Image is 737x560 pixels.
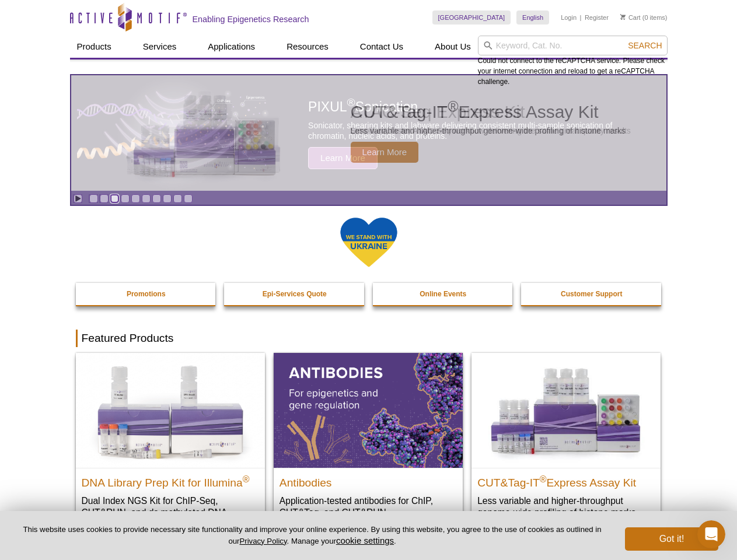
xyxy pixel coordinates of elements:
[89,194,98,203] a: Go to slide 1
[521,283,662,305] a: Customer Support
[274,353,463,467] img: All Antibodies
[478,36,668,87] div: Could not connect to the reCAPTCHA service. Please check your internet connection and reload to g...
[280,471,457,489] h2: Antibodies
[477,471,655,489] h2: CUT&Tag-IT Express Assay Kit
[76,353,265,467] img: DNA Library Prep Kit for Illumina
[152,194,161,203] a: Go to slide 7
[561,13,577,22] a: Login
[82,495,259,530] p: Dual Index NGS Kit for ChIP-Seq, CUT&RUN, and ds methylated DNA assays.
[19,524,606,547] p: This website uses cookies to provide necessary site functionality and improve your online experie...
[561,290,622,298] strong: Customer Support
[580,10,582,24] li: |
[239,537,287,545] a: Privacy Policy
[136,36,184,58] a: Services
[131,194,140,203] a: Go to slide 5
[471,353,661,530] a: CUT&Tag-IT® Express Assay Kit CUT&Tag-IT®Express Assay Kit Less variable and higher-throughput ge...
[478,36,668,55] input: Keyword, Cat. No.
[193,14,309,24] h2: Enabling Epigenetics Research
[100,194,109,203] a: Go to slide 2
[70,36,118,58] a: Products
[516,10,549,24] a: English
[625,527,718,551] button: Got it!
[173,194,182,203] a: Go to slide 9
[110,194,119,203] a: Go to slide 3
[420,290,466,298] strong: Online Events
[336,535,394,545] button: cookie settings
[243,474,250,484] sup: ®
[697,520,725,548] iframe: Intercom live chat
[142,194,151,203] a: Go to slide 6
[224,283,365,305] a: Epi-Services Quote
[280,495,457,519] p: Application-tested antibodies for ChIP, CUT&Tag, and CUT&RUN.
[280,36,336,58] a: Resources
[540,474,547,484] sup: ®
[163,194,172,203] a: Go to slide 8
[74,194,82,203] a: Toggle autoplay
[76,353,265,541] a: DNA Library Prep Kit for Illumina DNA Library Prep Kit for Illumina® Dual Index NGS Kit for ChIP-...
[620,10,668,24] li: (0 items)
[620,13,641,22] a: Cart
[76,283,217,305] a: Promotions
[263,290,327,298] strong: Epi-Services Quote
[184,194,193,203] a: Go to slide 10
[353,36,410,58] a: Contact Us
[274,353,463,530] a: All Antibodies Antibodies Application-tested antibodies for ChIP, CUT&Tag, and CUT&RUN.
[471,353,661,467] img: CUT&Tag-IT® Express Assay Kit
[121,194,130,203] a: Go to slide 4
[82,471,259,489] h2: DNA Library Prep Kit for Illumina
[624,40,665,51] button: Search
[340,216,398,268] img: We Stand With Ukraine
[373,283,514,305] a: Online Events
[127,290,166,298] strong: Promotions
[628,41,662,50] span: Search
[432,10,511,24] a: [GEOGRAPHIC_DATA]
[201,36,262,58] a: Applications
[76,330,662,347] h2: Featured Products
[585,13,609,22] a: Register
[477,495,655,519] p: Less variable and higher-throughput genome-wide profiling of histone marks​.
[620,14,626,20] img: Your Cart
[428,36,478,58] a: About Us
